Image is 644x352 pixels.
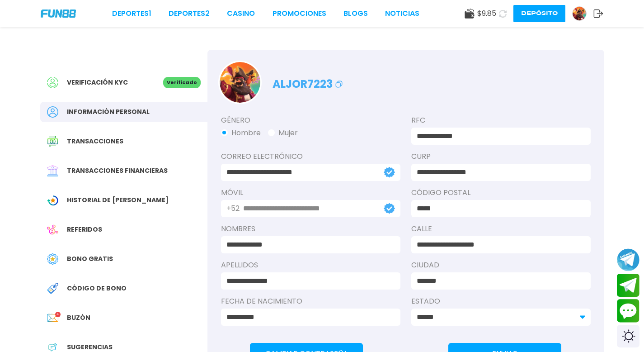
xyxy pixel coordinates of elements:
[411,187,591,198] label: Código Postal
[67,225,102,234] span: Referidos
[40,131,207,152] a: Transaction HistoryTransacciones
[411,115,591,126] label: RFC
[40,219,207,240] a: ReferralReferidos
[411,224,591,234] label: Calle
[67,313,90,323] span: Buzón
[47,106,58,118] img: Personal
[221,115,400,126] label: Género
[221,260,400,271] label: APELLIDOS
[169,8,210,19] a: Deportes2
[67,284,127,293] span: Código de bono
[226,203,240,214] p: +52
[411,151,591,162] label: CURP
[47,312,58,323] img: Inbox
[572,6,593,21] a: Avatar
[40,249,207,269] a: Free BonusBono Gratis
[40,308,207,328] a: InboxBuzón4
[273,71,344,92] p: aljor7223
[573,7,586,20] img: Avatar
[617,299,639,323] button: Contact customer service
[385,8,419,19] a: NOTICIAS
[67,107,150,117] span: Información personal
[268,128,298,138] button: Mujer
[617,248,639,271] button: Join telegram channel
[227,8,255,19] a: CASINO
[67,195,169,205] span: Historial de [PERSON_NAME]
[41,10,76,17] img: Company Logo
[617,274,639,297] button: Join telegram
[47,283,58,294] img: Redeem Bonus
[47,195,58,206] img: Wagering Transaction
[513,5,565,22] button: Depósito
[67,342,113,352] span: Sugerencias
[40,190,207,210] a: Wagering TransactionHistorial de [PERSON_NAME]
[47,224,58,235] img: Referral
[47,136,58,147] img: Transaction History
[221,224,400,234] label: NOMBRES
[411,296,591,307] label: Estado
[343,8,368,19] a: BLOGS
[221,128,261,138] button: Hombre
[220,62,260,103] img: Avatar
[55,312,61,317] p: 4
[411,260,591,271] label: Ciudad
[40,161,207,181] a: Financial TransactionTransacciones financieras
[40,102,207,122] a: PersonalInformación personal
[221,187,400,198] label: Móvil
[163,77,201,88] p: Verificado
[273,8,326,19] a: Promociones
[112,8,151,19] a: Deportes1
[477,8,496,19] span: $ 9.85
[221,151,400,162] label: Correo electrónico
[40,72,207,93] a: Verificación KYCVerificado
[221,296,400,307] label: Fecha de Nacimiento
[47,253,58,265] img: Free Bonus
[617,325,639,347] div: Switch theme
[67,166,168,176] span: Transacciones financieras
[67,78,128,87] span: Verificación KYC
[47,165,58,176] img: Financial Transaction
[40,278,207,299] a: Redeem BonusCódigo de bono
[67,137,123,146] span: Transacciones
[67,254,113,264] span: Bono Gratis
